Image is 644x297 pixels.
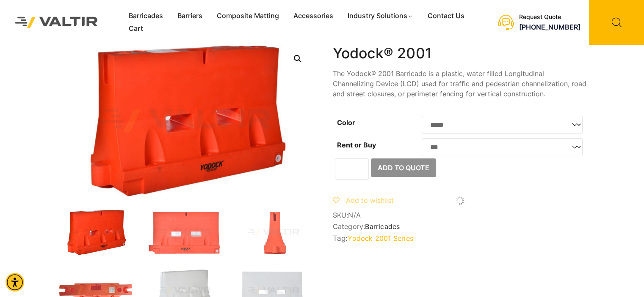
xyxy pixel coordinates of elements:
a: Cart [122,22,150,35]
img: A bright orange traffic cone with a wide base and a narrow top, designed for road safety and traf... [235,210,312,255]
input: Product quantity [335,158,369,180]
label: Color [337,118,355,127]
span: Tag: [333,234,587,243]
a: Barricades [365,222,400,231]
label: Rent or Buy [337,141,376,149]
div: Request Quote [519,14,580,21]
a: Open this option [290,51,305,66]
a: Accessories [286,10,340,22]
img: 2001_Org_3Q-1.jpg [58,210,134,255]
a: Industry Solutions [340,10,420,22]
a: Contact Us [420,10,472,22]
a: Composite Matting [210,10,286,22]
a: call (888) 496-3625 [519,23,580,31]
span: Category: [333,223,587,231]
span: SKU: [333,211,587,219]
span: N/A [348,211,361,219]
a: Barriers [170,10,210,22]
a: Yodock 2001 Series [348,234,413,243]
p: The Yodock® 2001 Barricade is a plastic, water filled Longitudinal Channelizing Device (LCD) used... [333,68,587,99]
img: An orange traffic barrier with two rectangular openings and a logo at the bottom. [146,210,223,255]
div: Accessibility Menu [6,273,24,292]
h1: Yodock® 2001 [333,45,587,62]
button: Add to Quote [371,158,436,177]
img: Valtir Rentals [6,8,107,36]
a: Barricades [122,10,170,22]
